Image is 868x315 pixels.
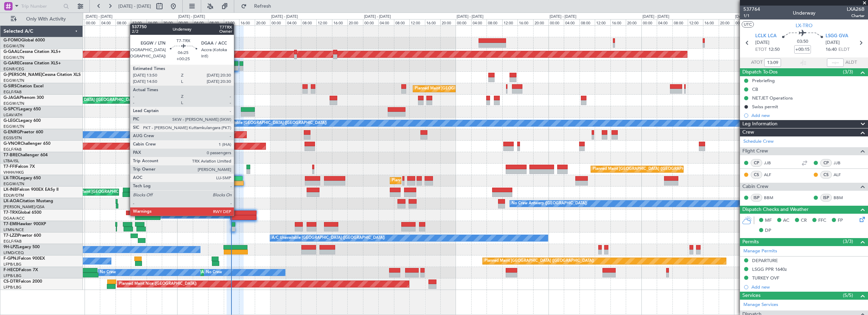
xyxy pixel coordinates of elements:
a: T7-TRXGlobal 6500 [3,211,41,215]
a: LGAV/ATH [3,112,22,118]
a: LFPB/LBG [3,285,22,290]
div: No Crew [206,267,222,278]
div: CS [751,171,762,179]
div: 16:00 [518,19,533,25]
span: Crew [742,128,754,136]
a: T7-LZZIPraetor 600 [3,234,41,238]
a: G-[PERSON_NAME]Cessna Citation XLS [3,73,81,77]
span: T7-BRE [3,153,18,157]
span: G-[PERSON_NAME] [3,73,42,77]
a: LFPB/LBG [3,273,22,278]
div: A/C Unavailable [GEOGRAPHIC_DATA] ([GEOGRAPHIC_DATA]) [214,118,327,128]
div: Add new [751,112,865,118]
div: 16:00 [239,19,254,25]
div: [DATE] - [DATE] [178,14,205,20]
a: G-JAGAPhenom 300 [3,96,44,100]
div: [DATE] - [DATE] [550,14,576,20]
div: No Crew Antwerp ([GEOGRAPHIC_DATA]) [512,198,587,209]
div: A/C Unavailable [GEOGRAPHIC_DATA] ([GEOGRAPHIC_DATA]) [272,233,385,243]
div: CP [820,159,832,167]
div: Planned Maint [GEOGRAPHIC_DATA] ([GEOGRAPHIC_DATA]) [593,164,702,174]
div: 04:00 [657,19,672,25]
a: EDLW/DTM [3,193,24,198]
div: 12:00 [595,19,610,25]
div: 04:00 [471,19,487,25]
div: 20:00 [533,19,549,25]
div: 00:00 [85,19,100,25]
a: G-FOMOGlobal 6000 [3,38,45,42]
span: 1/1 [743,13,760,19]
a: LTBA/ISL [3,158,19,164]
input: --:-- [827,58,844,67]
div: DEPARTURE [752,258,778,263]
div: Underway [793,9,815,17]
a: EGGW/LTN [3,124,24,129]
div: 20:00 [440,19,456,25]
a: DGAA/ACC [3,216,25,221]
span: Cabin Crew [742,183,768,191]
a: LX-TROLegacy 650 [3,176,41,180]
a: T7-BREChallenger 604 [3,153,48,157]
span: 12:50 [768,46,780,53]
a: G-GAALCessna Citation XLS+ [3,50,61,54]
input: Trip Number [21,1,61,11]
span: Dispatch Checks and Weather [742,206,808,214]
span: Refresh [248,4,277,9]
span: (3/3) [843,238,853,245]
a: LX-AOACitation Mustang [3,199,53,203]
a: ALF [834,172,849,178]
span: CR [801,217,807,224]
span: (5/5) [843,292,853,299]
div: 20:00 [162,19,177,25]
span: MF [765,217,772,224]
div: 12:00 [224,19,239,25]
div: 16:00 [703,19,718,25]
div: 16:00 [147,19,162,25]
a: LFMD/CEQ [3,250,24,255]
div: 12:00 [502,19,518,25]
input: --:-- [764,58,781,67]
div: ISP [820,194,832,202]
span: LX-AOA [3,199,19,203]
span: Only With Activity [18,17,73,22]
a: EGGW/LTN [3,181,24,187]
a: JJB [764,160,780,166]
span: G-FOMO [3,38,21,42]
div: 08:00 [394,19,409,25]
a: VHHH/HKG [3,170,24,175]
a: EGLF/FAB [3,89,22,95]
div: 16:00 [332,19,347,25]
span: LX-TRO [796,22,813,29]
div: 20:00 [255,19,270,25]
a: Manage Permits [743,248,777,255]
span: [DATE] - [DATE] [118,3,151,9]
span: T7-LZZI [3,234,18,238]
div: 00:00 [363,19,378,25]
div: [DATE] - [DATE] [642,14,669,20]
span: Permits [742,238,759,246]
span: AC [783,217,789,224]
a: EGLF/FAB [3,239,22,244]
div: [DATE] - [DATE] [86,14,112,20]
div: LSGG PPR 1640z [752,266,787,272]
span: Dispatch To-Dos [742,68,778,76]
div: Swiss permit [752,104,778,110]
span: Flight Crew [742,147,768,155]
span: G-ENRG [3,130,20,134]
a: G-ENRGPraetor 600 [3,130,43,134]
span: FP [838,217,843,224]
a: EGGW/LTN [3,55,24,60]
div: 20:00 [626,19,641,25]
div: 12:00 [409,19,425,25]
span: ALDT [845,59,857,66]
div: 04:00 [378,19,394,25]
a: CS-DTRFalcon 2000 [3,279,42,284]
button: Refresh [238,1,279,12]
a: EGGW/LTN [3,44,24,49]
a: [PERSON_NAME]/QSA [3,204,45,210]
div: 00:00 [270,19,285,25]
div: A/C Booked [152,210,174,220]
div: 08:00 [116,19,131,25]
span: CS-DTR [3,279,18,284]
div: 12:00 [316,19,332,25]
